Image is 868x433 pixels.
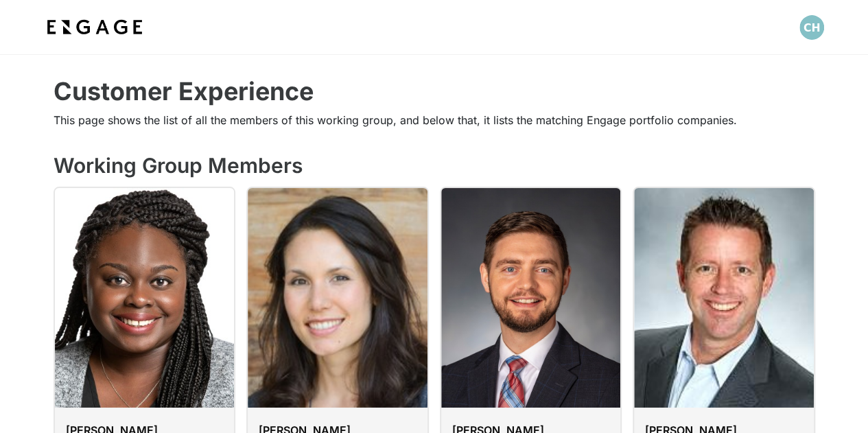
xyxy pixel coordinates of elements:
img: Profile picture of Chris Hur [799,15,824,40]
p: This page shows the list of all the members of this working group, and below that, it lists the m... [54,112,815,128]
img: bdf1fb74-1727-4ba0-a5bd-bc74ae9fc70b.jpeg [44,15,145,40]
button: Open profile menu [799,15,824,40]
h2: Working Group Members [54,150,815,187]
h1: Customer Experience [54,77,314,109]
